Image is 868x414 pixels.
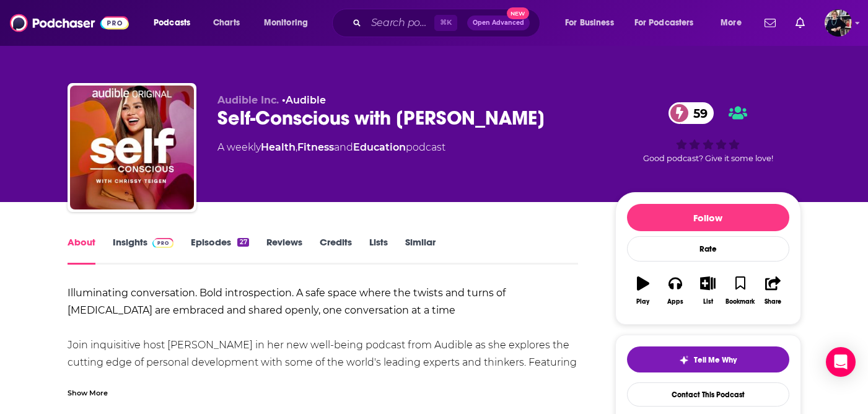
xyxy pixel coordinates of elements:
[825,9,852,37] span: Logged in as ndewey
[145,13,206,33] button: open menu
[826,347,856,377] div: Open Intercom Messenger
[765,298,781,306] div: Share
[70,86,194,209] img: Self-Conscious with Chrissy Teigen
[255,13,324,33] button: open menu
[344,9,552,37] div: Search podcasts, credits, & more...
[68,236,95,265] a: About
[286,94,326,106] a: Audible
[467,15,530,30] button: Open AdvancedNew
[615,94,801,171] div: 59Good podcast? Give it some love!
[297,141,334,153] a: Fitness
[353,141,406,153] a: Education
[320,236,352,265] a: Credits
[643,154,773,163] span: Good podcast? Give it some love!
[213,14,240,32] span: Charts
[565,14,614,32] span: For Business
[296,141,297,153] span: ,
[791,12,810,33] a: Show notifications dropdown
[366,13,434,33] input: Search podcasts, credits, & more...
[760,12,781,33] a: Show notifications dropdown
[266,236,302,265] a: Reviews
[68,287,506,316] strong: Illuminating conversation. Bold introspection. A safe space where the twists and turns of [MEDICA...
[556,13,629,33] button: open menu
[205,13,247,33] a: Charts
[507,7,529,19] span: New
[369,236,388,265] a: Lists
[659,268,691,313] button: Apps
[627,268,659,313] button: Play
[721,14,742,32] span: More
[703,298,713,306] div: List
[681,102,714,124] span: 59
[626,13,712,33] button: open menu
[261,141,296,153] a: Health
[237,238,248,247] div: 27
[627,382,789,407] a: Contact This Podcast
[694,355,737,365] span: Tell Me Why
[152,238,174,248] img: Podchaser Pro
[434,15,457,31] span: ⌘ K
[636,298,649,306] div: Play
[691,268,724,313] button: List
[217,140,445,155] div: A weekly podcast
[634,14,694,32] span: For Podcasters
[756,268,789,313] button: Share
[627,236,789,262] div: Rate
[113,236,174,265] a: InsightsPodchaser Pro
[191,236,248,265] a: Episodes27
[217,94,279,106] span: Audible Inc.
[627,204,789,231] button: Follow
[667,298,683,306] div: Apps
[825,9,852,37] button: Show profile menu
[669,102,714,124] a: 59
[712,13,757,33] button: open menu
[679,355,689,365] img: tell me why sparkle
[405,236,436,265] a: Similar
[724,268,756,313] button: Bookmark
[473,20,524,26] span: Open Advanced
[825,9,852,37] img: User Profile
[154,14,190,32] span: Podcasts
[334,141,353,153] span: and
[726,298,755,306] div: Bookmark
[627,346,789,372] button: tell me why sparkleTell Me Why
[264,14,308,32] span: Monitoring
[10,11,129,35] img: Podchaser - Follow, Share and Rate Podcasts
[282,94,326,106] span: •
